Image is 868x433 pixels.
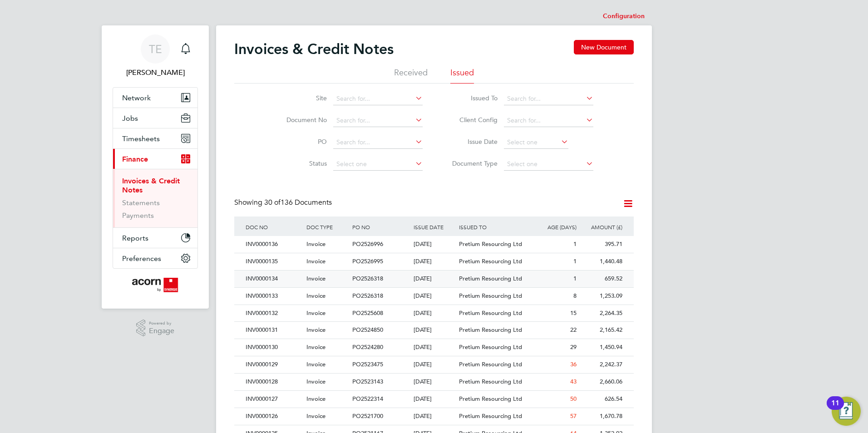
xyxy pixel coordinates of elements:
span: Pretium Resourcing Ltd [459,360,522,368]
div: INV0000130 [243,339,304,356]
label: Site [275,94,327,102]
div: 626.54 [579,391,625,408]
span: Pretium Resourcing Ltd [459,395,522,403]
img: acornpeople-logo-retina.png [132,278,179,292]
input: Select one [333,158,423,171]
span: Invoice [306,395,325,403]
span: PO2525608 [352,309,383,317]
span: 57 [570,412,577,420]
button: Finance [113,149,197,169]
a: Payments [122,211,154,220]
span: PO2526318 [352,292,383,300]
span: Invoice [306,257,325,265]
input: Search for... [333,114,423,127]
div: 2,660.06 [579,374,625,390]
div: [DATE] [411,374,457,390]
div: 11 [831,403,839,415]
span: PO2521700 [352,412,383,420]
input: Select one [504,158,593,171]
div: INV0000127 [243,391,304,408]
div: DOC NO [243,216,304,237]
div: Showing [234,198,334,207]
input: Search for... [333,136,423,149]
div: 2,242.37 [579,356,625,373]
a: Invoices & Credit Notes [122,177,180,194]
div: DOC TYPE [304,216,350,237]
div: INV0000126 [243,408,304,425]
div: 1,440.48 [579,253,625,270]
li: Received [394,67,428,84]
input: Search for... [333,93,423,105]
span: Invoice [306,378,325,385]
button: Preferences [113,248,197,268]
button: New Document [574,40,634,54]
span: Pretium Resourcing Ltd [459,378,522,385]
span: 30 of [264,198,281,207]
span: Pretium Resourcing Ltd [459,257,522,265]
span: 50 [570,395,577,403]
h2: Invoices & Credit Notes [234,40,394,58]
div: Finance [113,169,197,227]
div: [DATE] [411,408,457,425]
a: Powered byEngage [136,320,175,337]
button: Timesheets [113,128,197,148]
div: [DATE] [411,271,457,287]
span: Invoice [306,240,325,248]
span: Pretium Resourcing Ltd [459,326,522,334]
div: 395.71 [579,236,625,253]
div: INV0000136 [243,236,304,253]
div: INV0000131 [243,322,304,339]
span: PO2522314 [352,395,383,403]
div: INV0000129 [243,356,304,373]
label: Document Type [445,159,498,167]
button: Open Resource Center, 11 new notifications [832,397,861,426]
div: [DATE] [411,356,457,373]
button: Network [113,88,197,108]
span: 15 [570,309,577,317]
li: Configuration [603,7,645,25]
span: 43 [570,378,577,385]
input: Select one [504,136,568,149]
div: 659.52 [579,271,625,287]
span: Timesheets [122,134,160,143]
div: [DATE] [411,391,457,408]
div: INV0000128 [243,374,304,390]
span: Jobs [122,114,138,123]
span: Invoice [306,412,325,420]
span: TE [149,43,162,55]
a: Statements [122,198,160,207]
span: 136 Documents [264,198,332,207]
div: 1,670.78 [579,408,625,425]
span: PO2526318 [352,275,383,282]
div: 1,450.94 [579,339,625,356]
div: ISSUE DATE [411,216,457,237]
li: Issued [450,67,474,84]
span: Teresa Elliot [113,67,198,78]
span: Pretium Resourcing Ltd [459,343,522,351]
div: 2,165.42 [579,322,625,339]
div: AMOUNT (£) [579,216,625,237]
div: INV0000134 [243,271,304,287]
div: INV0000135 [243,253,304,270]
span: Powered by [149,320,174,327]
span: Invoice [306,292,325,300]
div: [DATE] [411,339,457,356]
input: Search for... [504,93,593,105]
button: Jobs [113,108,197,128]
span: 1 [573,275,577,282]
div: [DATE] [411,322,457,339]
span: Finance [122,155,148,163]
span: Reports [122,234,148,242]
span: PO2523143 [352,378,383,385]
div: AGE (DAYS) [533,216,579,237]
span: Pretium Resourcing Ltd [459,292,522,300]
span: Invoice [306,309,325,317]
span: Pretium Resourcing Ltd [459,309,522,317]
div: [DATE] [411,253,457,270]
span: Invoice [306,360,325,368]
span: 1 [573,240,577,248]
nav: Main navigation [102,25,209,309]
label: Issued To [445,94,498,102]
span: Network [122,93,151,102]
span: 22 [570,326,577,334]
